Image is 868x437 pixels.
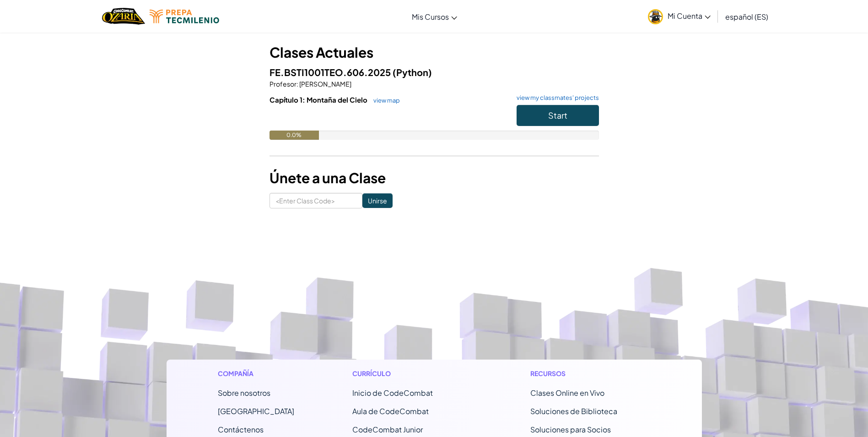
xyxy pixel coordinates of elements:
span: español (ES) [725,12,768,22]
h1: Recursos [530,369,651,378]
div: 0.0% [270,131,319,140]
a: Mis Cursos [407,4,462,29]
a: [GEOGRAPHIC_DATA] [218,406,294,416]
button: Start [517,105,599,126]
a: Sobre nosotros [218,388,270,398]
img: avatar [648,9,663,24]
span: (Python) [393,66,432,78]
span: [PERSON_NAME] [298,80,351,88]
span: Profesor [270,80,297,88]
img: Home [102,7,145,26]
span: FE.BSTI1001TEO.606.2025 [270,66,393,78]
input: Unirse [362,193,393,208]
a: Aula de CodeCombat [352,406,429,416]
input: <Enter Class Code> [270,193,362,208]
a: view my classmates' projects [512,95,599,101]
h3: Clases Actuales [270,42,599,63]
a: Mi Cuenta [643,2,715,31]
h1: Compañía [218,369,294,378]
a: Soluciones para Socios [530,425,611,434]
a: view map [369,97,400,104]
span: Mi Cuenta [668,11,711,21]
span: Inicio de CodeCombat [352,388,433,398]
span: Start [548,110,567,120]
h3: Únete a una Clase [270,168,599,188]
span: : [297,80,298,88]
img: Tecmilenio logo [150,10,219,23]
a: Clases Online en Vivo [530,388,604,398]
a: Soluciones de Biblioteca [530,406,617,416]
a: español (ES) [721,4,773,29]
a: Ozaria by CodeCombat logo [102,7,145,26]
span: Capítulo 1: Montaña del Cielo [270,95,369,104]
h1: Currículo [352,369,473,378]
span: Contáctenos [218,425,264,434]
a: CodeCombat Junior [352,425,423,434]
span: Mis Cursos [412,12,449,22]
